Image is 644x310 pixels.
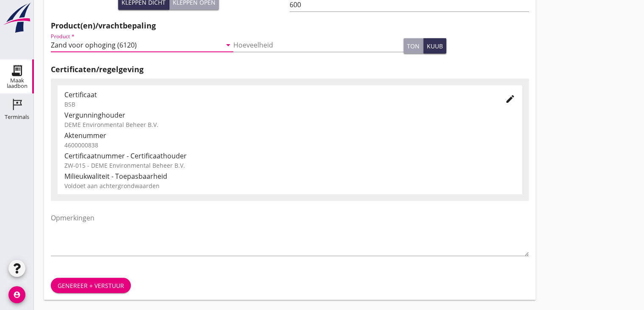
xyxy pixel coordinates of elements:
[64,161,515,170] div: ZW-015 - DEME Environmental Beheer B.V.
[427,42,443,51] div: kuub
[223,40,233,50] i: arrow_drop_down
[64,110,515,120] div: Vergunninghouder
[423,38,446,54] button: kuub
[64,90,492,100] div: Certificaat
[51,211,529,256] textarea: Opmerkingen
[64,151,515,161] div: Certificaatnummer - Certificaathouder
[58,281,124,290] div: Genereer + verstuur
[404,38,423,54] button: ton
[51,20,529,31] h2: Product(en)/vrachtbepaling
[233,38,404,52] input: Hoeveelheid
[8,286,25,303] i: account_circle
[64,181,515,190] div: Voldoet aan achtergrondwaarden
[505,94,515,104] i: edit
[5,114,29,120] div: Terminals
[407,42,420,51] div: ton
[51,278,131,293] button: Genereer + verstuur
[2,2,32,34] img: logo-small.a267ee39.svg
[51,38,221,52] input: Product *
[51,64,529,75] h2: Certificaten/regelgeving
[64,171,515,181] div: Milieukwaliteit - Toepasbaarheid
[64,130,515,141] div: Aktenummer
[64,141,515,149] div: 4600000838
[64,100,492,109] div: BSB
[64,120,515,129] div: DEME Environmental Beheer B.V.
